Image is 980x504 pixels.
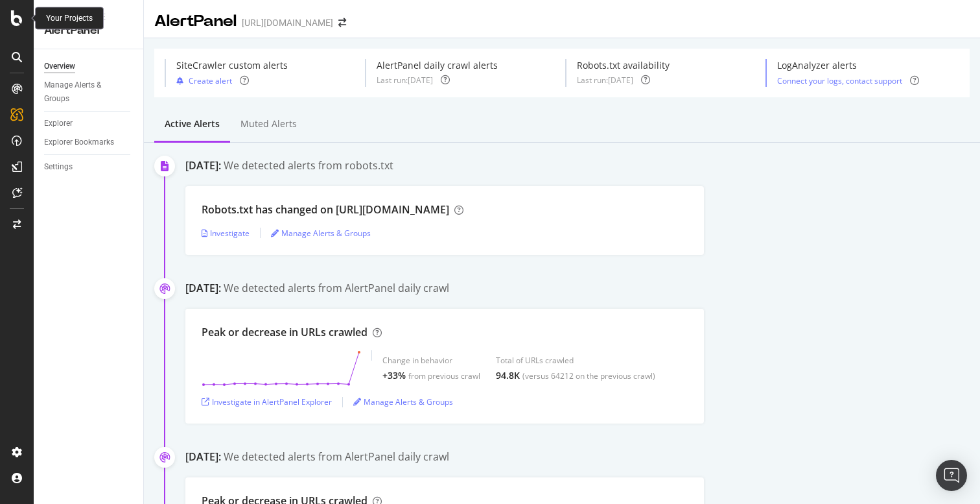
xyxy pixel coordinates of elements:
div: Explorer Bookmarks [44,136,114,149]
div: We detected alerts from AlertPanel daily crawl [224,281,449,296]
div: Active alerts [165,117,220,130]
div: Peak or decrease in URLs crawled [202,325,367,340]
div: [DATE]: [185,158,221,173]
div: Your Projects [46,13,93,24]
a: Investigate in AlertPanel Explorer [202,396,332,407]
div: Open Intercom Messenger [936,460,967,491]
a: Explorer Bookmarks [44,136,134,149]
a: Manage Alerts & Groups [353,396,453,407]
a: Manage Alerts & Groups [44,78,134,106]
div: We detected alerts from robots.txt [224,158,393,173]
div: [DATE]: [185,450,221,464]
div: [DATE]: [185,281,221,296]
div: Overview [44,60,75,73]
a: Manage Alerts & Groups [271,228,371,239]
div: Robots.txt availability [577,59,670,72]
div: Change in behavior [382,355,480,366]
div: Robots.txt has changed on [URL][DOMAIN_NAME] [202,202,449,217]
div: Muted alerts [240,117,297,130]
div: We detected alerts from AlertPanel daily crawl [224,450,449,464]
a: Investigate [202,228,250,239]
div: (versus 64212 on the previous crawl) [522,370,655,381]
a: Explorer [44,117,134,130]
div: AlertPanel daily crawl alerts [377,59,498,72]
div: AlertPanel [44,23,133,38]
button: Investigate in AlertPanel Explorer [202,392,332,413]
div: Manage Alerts & Groups [44,78,122,106]
div: [URL][DOMAIN_NAME] [242,16,333,29]
button: Manage Alerts & Groups [353,392,453,413]
div: AlertPanel [154,10,237,32]
div: SiteCrawler custom alerts [176,59,288,72]
button: Investigate [202,222,250,243]
a: Settings [44,160,134,174]
div: Last run: [DATE] [577,75,633,86]
div: Total of URLs crawled [496,355,655,366]
div: Settings [44,160,73,174]
div: Explorer [44,117,73,130]
div: arrow-right-arrow-left [338,18,346,27]
div: Last run: [DATE] [377,75,433,86]
div: Create alert [189,75,232,86]
button: Connect your logs, contact support [777,75,902,87]
a: Connect your logs, contact support [777,75,902,86]
a: Overview [44,60,134,73]
div: LogAnalyzer alerts [777,59,919,72]
div: +33% [382,369,406,382]
button: Manage Alerts & Groups [271,222,371,243]
div: 94.8K [496,369,520,382]
button: Create alert [176,75,232,87]
div: from previous crawl [408,370,480,381]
